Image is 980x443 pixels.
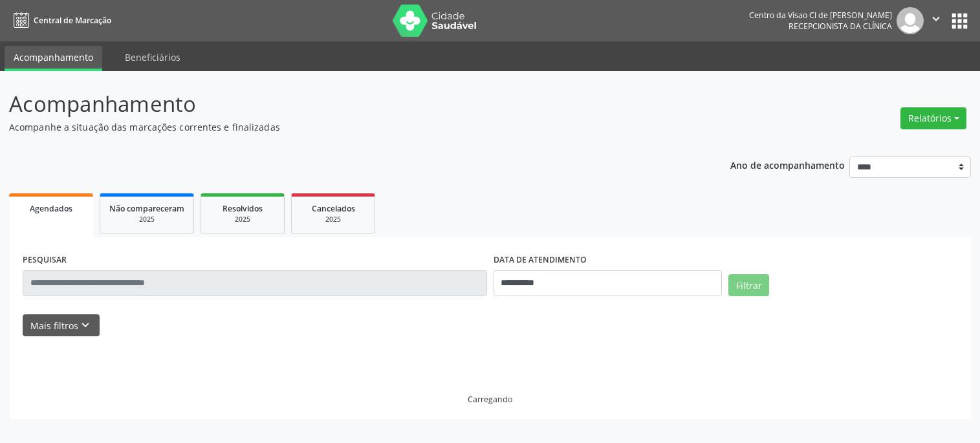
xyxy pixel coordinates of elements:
div: 2025 [210,215,275,224]
label: PESQUISAR [23,250,67,270]
div: 2025 [109,215,184,224]
i: keyboard_arrow_down [78,318,93,332]
button: apps [948,10,971,32]
p: Acompanhe a situação das marcações correntes e finalizadas [9,120,682,134]
button: Filtrar [728,274,769,296]
a: Central de Marcação [9,10,111,31]
div: 2025 [301,215,365,224]
div: Centro da Visao Cl de [PERSON_NAME] [749,10,892,21]
span: Não compareceram [109,203,184,214]
button: Mais filtroskeyboard_arrow_down [23,314,100,337]
span: Central de Marcação [34,15,111,26]
span: Agendados [30,203,72,214]
span: Resolvidos [223,203,263,214]
button: Relatórios [900,107,966,129]
label: DATA DE ATENDIMENTO [494,250,587,270]
span: Cancelados [312,203,355,214]
i:  [929,12,943,26]
p: Ano de acompanhamento [730,157,845,173]
button:  [924,7,948,34]
div: Carregando [468,394,512,405]
p: Acompanhamento [9,88,682,120]
img: img [897,7,924,34]
a: Acompanhamento [5,46,102,71]
a: Beneficiários [116,46,190,69]
span: Recepcionista da clínica [789,21,892,32]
